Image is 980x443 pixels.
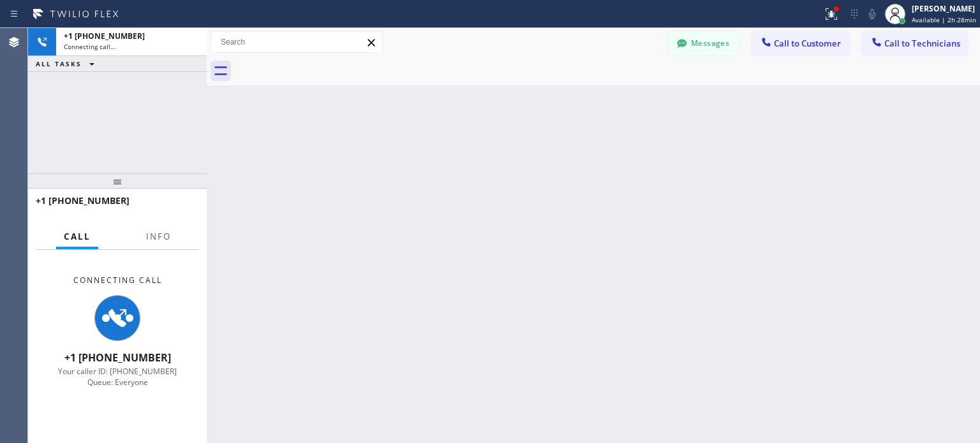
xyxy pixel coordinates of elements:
span: Info [146,231,171,242]
span: +1 [PHONE_NUMBER] [64,31,145,41]
input: Search [211,32,382,52]
span: Available | 2h 28min [912,15,976,24]
span: Call [64,231,91,242]
button: Call [56,224,98,249]
button: Mute [863,5,881,23]
button: Call to Technicians [862,31,967,55]
button: Call to Customer [752,31,849,55]
button: Info [138,224,179,249]
span: Your caller ID: [PHONE_NUMBER] Queue: Everyone [58,366,177,388]
span: ALL TASKS [36,59,82,68]
span: +1 [PHONE_NUMBER] [64,351,171,365]
button: Messages [669,31,739,55]
span: Call to Technicians [884,38,960,49]
span: Call to Customer [774,38,841,49]
span: +1 [PHONE_NUMBER] [36,194,130,207]
div: [PERSON_NAME] [912,3,976,14]
span: Connecting call… [64,42,115,51]
button: ALL TASKS [28,56,107,71]
span: Connecting Call [73,275,162,286]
